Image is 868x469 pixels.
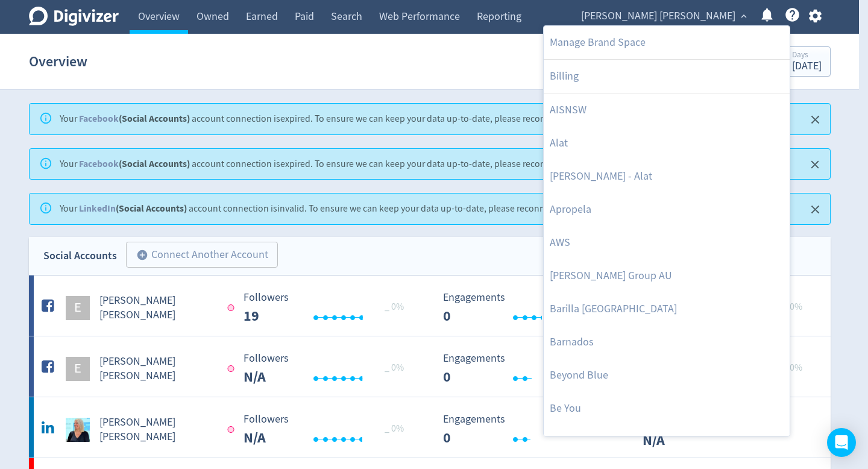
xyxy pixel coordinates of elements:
[544,392,790,425] a: Be You
[544,193,790,226] a: Apropela
[544,292,790,326] a: Barilla [GEOGRAPHIC_DATA]
[544,425,790,458] a: Capital Idea
[827,428,856,457] div: Open Intercom Messenger
[544,127,790,160] a: Alat
[544,160,790,193] a: [PERSON_NAME] - Alat
[544,60,790,93] a: Billing
[544,226,790,259] a: AWS
[544,326,790,359] a: Barnados
[544,259,790,292] a: [PERSON_NAME] Group AU
[544,359,790,392] a: Beyond Blue
[544,93,790,127] a: AISNSW
[544,26,790,59] a: Manage Brand Space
